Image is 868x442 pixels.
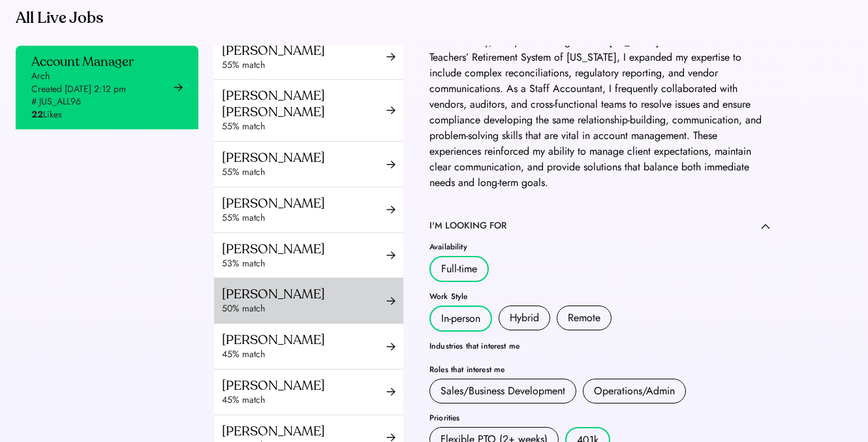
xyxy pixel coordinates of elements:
div: Operations/Admin [594,383,675,399]
div: [PERSON_NAME] [222,332,386,348]
img: caret-up.svg [761,223,770,229]
div: Full-time [441,261,477,277]
img: arrow-right-black.svg [386,342,395,351]
img: arrow-right-black.svg [386,106,395,115]
div: [PERSON_NAME] [222,241,386,257]
div: 55% match [222,212,386,225]
div: [PERSON_NAME] [222,423,386,439]
div: 55% match [222,166,386,179]
img: arrow-right-black.svg [386,205,395,214]
div: Arch [31,70,50,83]
div: 50% match [222,302,386,315]
img: arrow-right-black.svg [386,387,395,396]
div: [PERSON_NAME] [PERSON_NAME] [222,87,386,120]
img: arrow-right-black.svg [386,251,395,260]
img: arrow-right-black.svg [386,433,395,442]
img: arrow-right-black.svg [386,52,395,61]
div: [PERSON_NAME] [222,286,386,302]
img: arrow-right-black.svg [174,83,183,92]
div: [PERSON_NAME] [222,42,386,59]
div: [PERSON_NAME] [222,377,386,394]
div: 55% match [222,120,386,133]
div: Likes [31,108,62,121]
div: All Live Jobs [16,8,786,29]
div: Availability [429,243,770,251]
img: arrow-right-black.svg [386,296,395,306]
div: Priorities [429,414,770,422]
div: [PERSON_NAME] [222,195,386,212]
div: [PERSON_NAME] [222,150,386,166]
div: Account Manager [31,54,134,70]
strong: 22 [31,108,43,121]
div: 45% match [222,394,386,407]
div: Created [DATE] 2:12 pm [31,83,126,96]
div: Roles that interest me [429,366,770,373]
div: 55% match [222,59,386,72]
div: Industries that interest me [429,342,770,350]
div: 53% match [222,257,386,270]
div: # JUS_ALL96 [31,95,81,108]
div: In-person [441,311,480,326]
div: Hybrid [510,310,539,326]
div: Work Style [429,292,770,300]
img: arrow-right-black.svg [386,160,395,169]
div: Remote [568,310,600,326]
div: Sales/Business Development [441,383,565,399]
div: 45% match [222,348,386,361]
div: I'M LOOKING FOR [429,219,506,232]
